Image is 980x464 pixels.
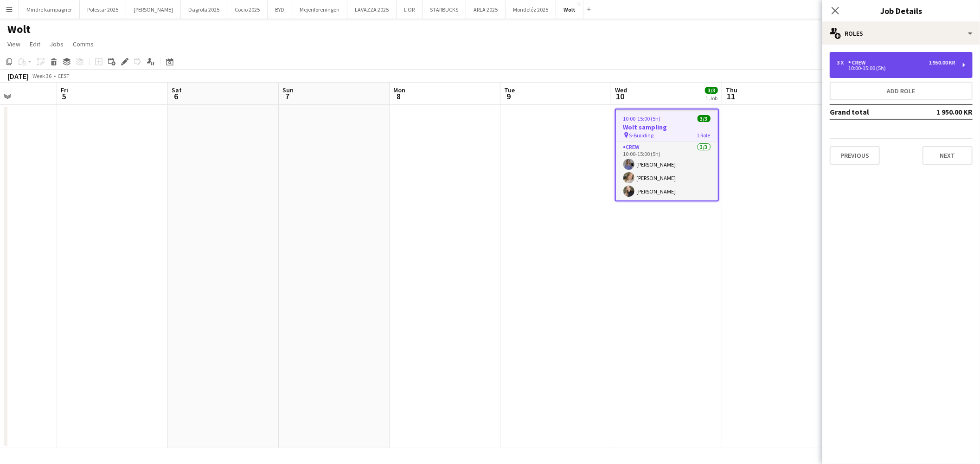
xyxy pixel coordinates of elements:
[281,91,294,102] span: 7
[822,5,980,17] h3: Job Details
[50,40,64,48] span: Jobs
[19,0,80,19] button: Mindre kampagner
[830,104,914,119] td: Grand total
[837,66,955,71] div: 10:00-15:00 (5h)
[822,22,980,45] div: Roles
[697,132,711,139] span: 1 Role
[616,123,718,131] h3: Wolt sampling
[7,71,29,81] div: [DATE]
[616,142,718,200] app-card-role: Crew3/310:00-15:00 (5h)[PERSON_NAME][PERSON_NAME][PERSON_NAME]
[61,86,68,94] span: Fri
[929,59,955,66] div: 1 950.00 KR
[7,22,31,36] h1: Wolt
[837,59,848,66] div: 3 x
[282,86,294,94] span: Sun
[172,86,182,94] span: Sat
[347,0,397,19] button: LAVAZZA 2025
[830,82,973,100] button: Add role
[4,38,24,50] a: View
[623,115,661,122] span: 10:00-15:00 (5h)
[26,38,44,50] a: Edit
[69,38,97,50] a: Comms
[423,0,466,19] button: STARBUCKS
[227,0,268,19] button: Cocio 2025
[503,91,515,102] span: 9
[59,91,68,102] span: 5
[830,146,880,165] button: Previous
[30,40,40,48] span: Edit
[392,91,405,102] span: 8
[268,0,292,19] button: BYD
[914,104,973,119] td: 1 950.00 KR
[629,132,654,139] span: S-Building
[724,91,737,102] span: 11
[726,86,737,94] span: Thu
[614,91,627,102] span: 10
[73,40,94,48] span: Comms
[466,0,506,19] button: ARLA 2025
[58,72,70,79] div: CEST
[393,86,405,94] span: Mon
[615,109,719,201] app-job-card: 10:00-15:00 (5h)3/3Wolt sampling S-Building1 RoleCrew3/310:00-15:00 (5h)[PERSON_NAME][PERSON_NAME...
[7,40,20,48] span: View
[170,91,182,102] span: 6
[397,0,423,19] button: L'OR
[848,59,870,66] div: Crew
[506,0,556,19] button: Mondeléz 2025
[556,0,583,19] button: Wolt
[504,86,515,94] span: Tue
[181,0,227,19] button: Dagrofa 2025
[46,38,67,50] a: Jobs
[31,72,54,79] span: Week 36
[705,95,717,102] div: 1 Job
[922,146,973,165] button: Next
[705,87,718,94] span: 3/3
[292,0,347,19] button: Mejeriforeningen
[80,0,126,19] button: Polestar 2025
[126,0,181,19] button: [PERSON_NAME]
[698,115,711,122] span: 3/3
[615,86,627,94] span: Wed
